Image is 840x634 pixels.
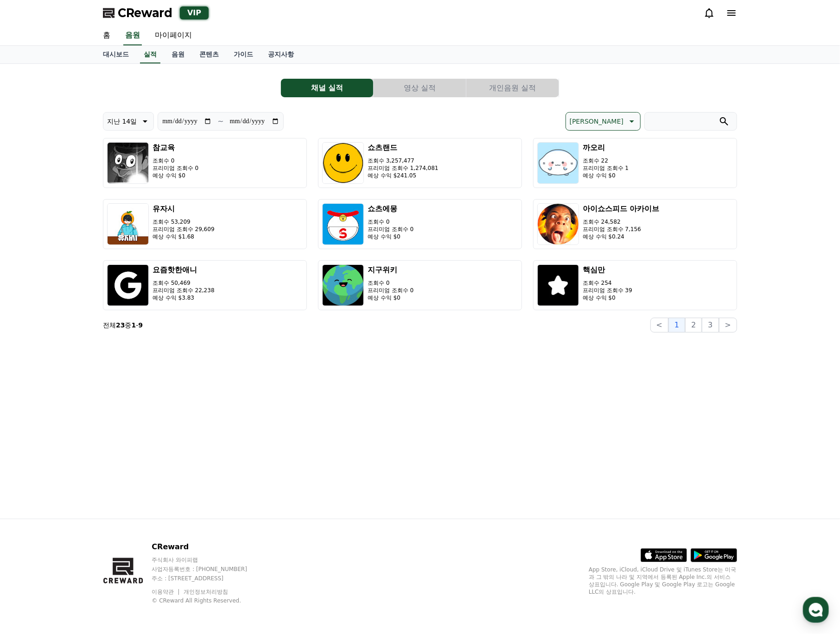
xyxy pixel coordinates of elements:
img: 참교육 [107,142,149,184]
h3: 요즘핫한애니 [153,264,215,276]
strong: 1 [131,321,136,329]
p: [PERSON_NAME] [570,115,624,128]
button: 유자시 조회수 53,209 프리미엄 조회수 29,609 예상 수익 $1.68 [103,199,307,249]
button: 핵심만 조회수 254 프리미엄 조회수 39 예상 수익 $0 [533,260,737,310]
p: © CReward All Rights Reserved. [152,597,265,604]
img: 핵심만 [537,264,579,306]
a: 실적 [140,46,160,63]
p: 조회수 0 [368,218,414,226]
a: 대시보드 [95,46,136,63]
p: 예상 수익 $3.83 [153,294,215,301]
a: 마이페이지 [147,26,199,45]
p: 조회수 3,257,477 [368,157,439,164]
button: 지구위키 조회수 0 프리미엄 조회수 0 예상 수익 $0 [318,260,522,310]
button: 참교육 조회수 0 프리미엄 조회수 0 예상 수익 $0 [103,138,307,188]
p: 전체 중 - [103,320,143,330]
button: 지난 14일 [103,112,154,131]
img: 지구위키 [322,264,364,306]
button: 1 [668,318,685,333]
p: 프리미엄 조회수 0 [153,164,198,172]
p: 조회수 22 [583,157,629,164]
img: 유자시 [107,203,149,245]
a: 홈 [95,26,118,45]
p: 예상 수익 $0 [368,233,414,240]
span: 설정 [143,308,154,315]
p: 프리미엄 조회수 39 [583,287,632,294]
h3: 까오리 [583,142,629,153]
a: 이용약관 [152,589,181,595]
a: CReward [103,6,172,20]
span: 홈 [29,308,35,315]
a: 콘텐츠 [192,46,226,63]
button: 채널 실적 [281,79,373,97]
a: 가이드 [226,46,261,63]
button: 영상 실적 [374,79,466,97]
p: 예상 수익 $0.24 [583,233,660,240]
p: 예상 수익 $0 [583,294,632,301]
button: [PERSON_NAME] [566,112,641,131]
p: 프리미엄 조회수 0 [368,287,414,294]
p: 조회수 0 [153,157,198,164]
p: CReward [152,541,265,552]
a: 음원 [123,26,142,45]
button: 2 [685,318,702,333]
strong: 23 [116,321,125,329]
p: 주소 : [STREET_ADDRESS] [152,575,265,582]
a: 대화 [61,294,120,317]
p: 프리미엄 조회수 1 [583,164,629,172]
p: 조회수 50,469 [153,279,215,287]
img: 쇼츠에몽 [322,203,364,245]
h3: 쇼츠에몽 [368,203,414,214]
button: 개인음원 실적 [466,79,559,97]
button: 쇼츠랜드 조회수 3,257,477 프리미엄 조회수 1,274,081 예상 수익 $241.05 [318,138,522,188]
strong: 9 [138,321,143,329]
p: 예상 수익 $0 [153,172,198,179]
p: 조회수 254 [583,279,632,287]
h3: 참교육 [153,142,198,153]
span: 대화 [85,308,96,315]
h3: 핵심만 [583,264,632,276]
p: 예상 수익 $0 [583,172,629,179]
button: 까오리 조회수 22 프리미엄 조회수 1 예상 수익 $0 [533,138,737,188]
p: 예상 수익 $0 [368,294,414,301]
p: 프리미엄 조회수 1,274,081 [368,164,439,172]
img: 아이쇼스피드 아카이브 [537,203,579,245]
a: 영상 실적 [374,79,466,97]
a: 홈 [3,294,61,317]
p: 조회수 24,582 [583,218,660,226]
a: 음원 [164,46,192,63]
p: 예상 수익 $1.68 [153,233,215,240]
h3: 아이쇼스피드 아카이브 [583,203,660,214]
h3: 유자시 [153,203,215,214]
h3: 지구위키 [368,264,414,276]
a: 개인정보처리방침 [184,589,228,595]
img: 요즘핫한애니 [107,264,149,306]
p: 지난 14일 [107,115,137,128]
p: 프리미엄 조회수 29,609 [153,226,215,233]
p: App Store, iCloud, iCloud Drive 및 iTunes Store는 미국과 그 밖의 나라 및 지역에서 등록된 Apple Inc.의 서비스 상표입니다. Goo... [589,566,737,596]
div: VIP [180,6,209,19]
button: < [650,318,668,333]
p: 프리미엄 조회수 22,238 [153,287,215,294]
p: 프리미엄 조회수 0 [368,226,414,233]
img: 쇼츠랜드 [322,142,364,184]
p: 주식회사 와이피랩 [152,556,265,564]
p: 조회수 0 [368,279,414,287]
p: ~ [217,116,223,127]
a: 공지사항 [261,46,301,63]
img: 까오리 [537,142,579,184]
button: 요즘핫한애니 조회수 50,469 프리미엄 조회수 22,238 예상 수익 $3.83 [103,260,307,310]
button: > [719,318,737,333]
button: 쇼츠에몽 조회수 0 프리미엄 조회수 0 예상 수익 $0 [318,199,522,249]
p: 예상 수익 $241.05 [368,172,439,179]
p: 사업자등록번호 : [PHONE_NUMBER] [152,565,265,573]
a: 설정 [120,294,178,317]
h3: 쇼츠랜드 [368,142,439,153]
button: 3 [702,318,719,333]
p: 조회수 53,209 [153,218,215,226]
button: 아이쇼스피드 아카이브 조회수 24,582 프리미엄 조회수 7,156 예상 수익 $0.24 [533,199,737,249]
span: CReward [118,6,172,20]
p: 프리미엄 조회수 7,156 [583,226,660,233]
